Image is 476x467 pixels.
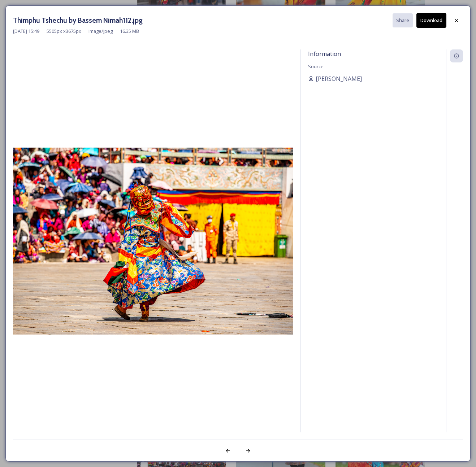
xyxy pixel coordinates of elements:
span: [PERSON_NAME] [316,74,362,83]
span: [DATE] 15:49 [13,28,39,35]
span: Source [308,63,324,70]
button: Download [416,13,446,28]
button: Share [393,13,413,27]
img: Thimphu%20Tshechu%20by%20Bassem%20Nimah112.jpg [13,148,293,335]
h3: Thimphu Tshechu by Bassem Nimah112.jpg [13,15,143,26]
span: Information [308,50,341,58]
span: 5505 px x 3675 px [47,28,81,35]
span: image/jpeg [88,28,113,35]
span: 16.35 MB [120,28,139,35]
